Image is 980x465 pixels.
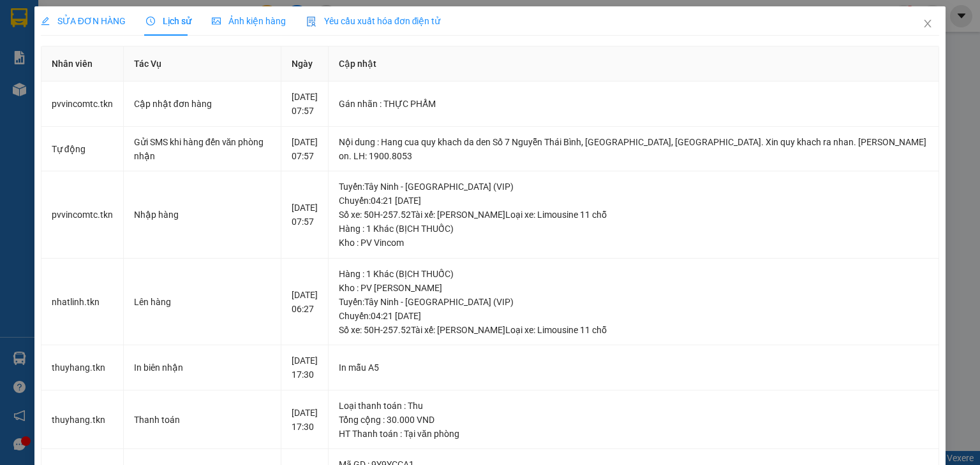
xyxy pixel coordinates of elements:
[339,236,928,250] div: Kho : PV Vincom
[292,135,318,163] div: [DATE] 07:57
[134,135,271,163] div: Gửi SMS khi hàng đến văn phòng nhận
[146,17,155,25] span: clock-circle
[339,295,928,337] div: Tuyến : Tây Ninh - [GEOGRAPHIC_DATA] (VIP) Chuyến: 04:21 [DATE] Số xe: 50H-257.52 Tài xế: [PERSON...
[339,427,928,441] div: HT Thanh toán : Tại văn phòng
[292,354,318,382] div: [DATE] 17:30
[281,46,329,82] th: Ngày
[41,171,124,259] td: pvvincomtc.tkn
[41,127,124,172] td: Tự động
[134,361,271,375] div: In biên nhận
[339,281,928,295] div: Kho : PV [PERSON_NAME]
[339,267,928,281] div: Hàng : 1 Khác (BỊCH THUỐC)
[339,222,928,236] div: Hàng : 1 Khác (BỊCH THUỐC)
[41,390,124,450] td: thuyhang.tkn
[339,180,928,222] div: Tuyến : Tây Ninh - [GEOGRAPHIC_DATA] (VIP) Chuyến: 04:21 [DATE] Số xe: 50H-257.52 Tài xế: [PERSON...
[339,399,928,413] div: Loại thanh toán : Thu
[292,406,318,434] div: [DATE] 17:30
[923,18,933,29] span: close
[339,361,928,375] div: In mẫu A5
[124,46,281,82] th: Tác Vụ
[910,6,946,42] button: Close
[41,259,124,346] td: nhatlinh.tkn
[134,97,271,111] div: Cập nhật đơn hàng
[41,82,124,127] td: pvvincomtc.tkn
[134,295,271,309] div: Lên hàng
[339,97,928,111] div: Gán nhãn : THỰC PHẨM
[41,345,124,390] td: thuyhang.tkn
[41,46,124,82] th: Nhân viên
[292,201,318,229] div: [DATE] 07:57
[339,413,928,427] div: Tổng cộng : 30.000 VND
[292,288,318,316] div: [DATE] 06:27
[212,17,221,25] span: picture
[339,135,928,163] div: Nội dung : Hang cua quy khach da den Số 7 Nguyễn Thái Bình, [GEOGRAPHIC_DATA], [GEOGRAPHIC_DA...
[41,16,126,26] span: SỬA ĐƠN HÀNG
[41,17,50,25] span: edit
[212,16,286,26] span: Ảnh kiện hàng
[306,16,441,26] span: Yêu cầu xuất hóa đơn điện tử
[146,16,191,26] span: Lịch sử
[292,90,318,118] div: [DATE] 07:57
[134,208,271,222] div: Nhập hàng
[329,46,939,82] th: Cập nhật
[134,413,271,427] div: Thanh toán
[306,17,316,27] img: icon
